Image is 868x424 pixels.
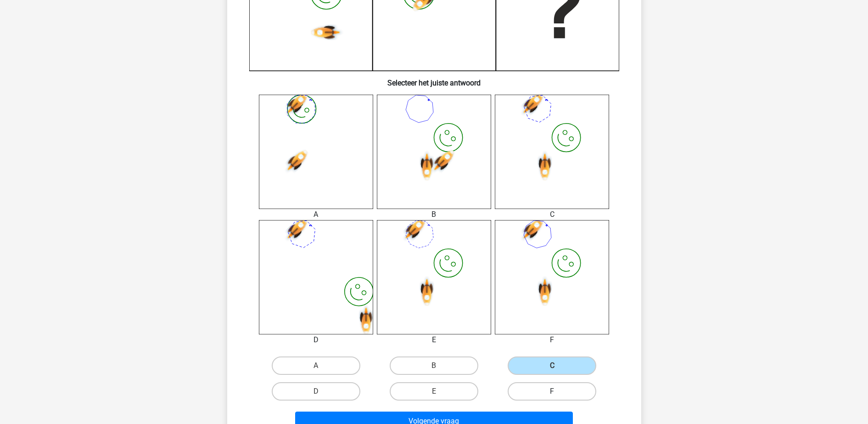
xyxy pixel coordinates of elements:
[370,209,498,220] div: B
[390,382,478,401] label: E
[370,334,498,345] div: E
[508,382,596,401] label: F
[390,356,478,375] label: B
[272,356,360,375] label: A
[488,209,616,220] div: C
[242,71,627,87] h6: Selecteer het juiste antwoord
[508,356,596,375] label: C
[252,209,380,220] div: A
[252,334,380,345] div: D
[272,382,360,401] label: D
[488,334,616,345] div: F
